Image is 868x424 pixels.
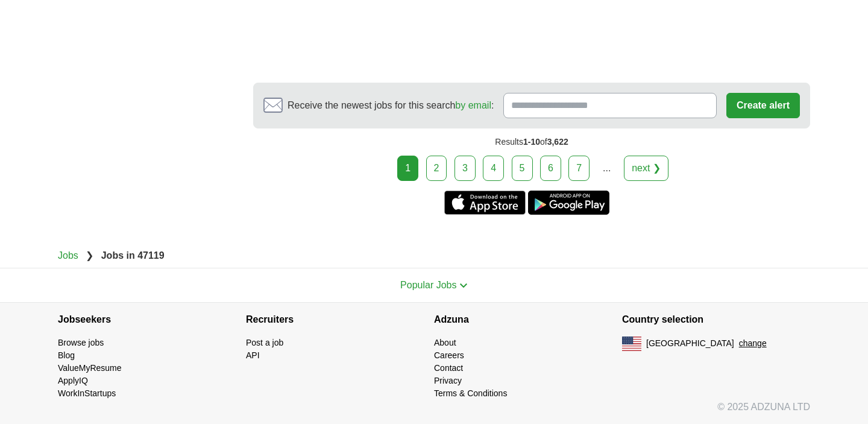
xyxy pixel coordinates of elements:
[523,137,540,147] span: 1-10
[512,156,533,181] a: 5
[528,191,609,215] a: Get the Android app
[726,93,800,118] button: Create alert
[58,363,122,373] a: ValueMyResume
[547,137,568,147] span: 3,622
[434,350,464,360] a: Careers
[483,156,504,181] a: 4
[622,303,810,337] h4: Country selection
[48,400,820,424] div: © 2025 ADZUNA LTD
[58,376,88,385] a: ApplyIQ
[739,337,767,350] button: change
[455,100,491,110] a: by email
[444,191,526,215] a: Get the iPhone app
[434,363,463,373] a: Contact
[58,250,78,261] a: Jobs
[624,156,668,181] a: next ❯
[58,338,104,347] a: Browse jobs
[595,156,619,180] div: ...
[288,98,494,113] span: Receive the newest jobs for this search :
[646,337,734,350] span: [GEOGRAPHIC_DATA]
[454,156,476,181] a: 3
[540,156,561,181] a: 6
[253,128,810,156] div: Results of
[101,250,165,261] strong: Jobs in 47119
[426,156,447,181] a: 2
[86,250,93,261] span: ❯
[58,388,116,398] a: WorkInStartups
[400,280,456,290] span: Popular Jobs
[246,338,283,347] a: Post a job
[246,350,260,360] a: API
[568,156,590,181] a: 7
[434,388,507,398] a: Terms & Conditions
[397,156,418,181] div: 1
[434,376,462,385] a: Privacy
[434,338,456,347] a: About
[459,283,468,288] img: toggle icon
[622,337,641,351] img: US flag
[58,350,75,360] a: Blog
